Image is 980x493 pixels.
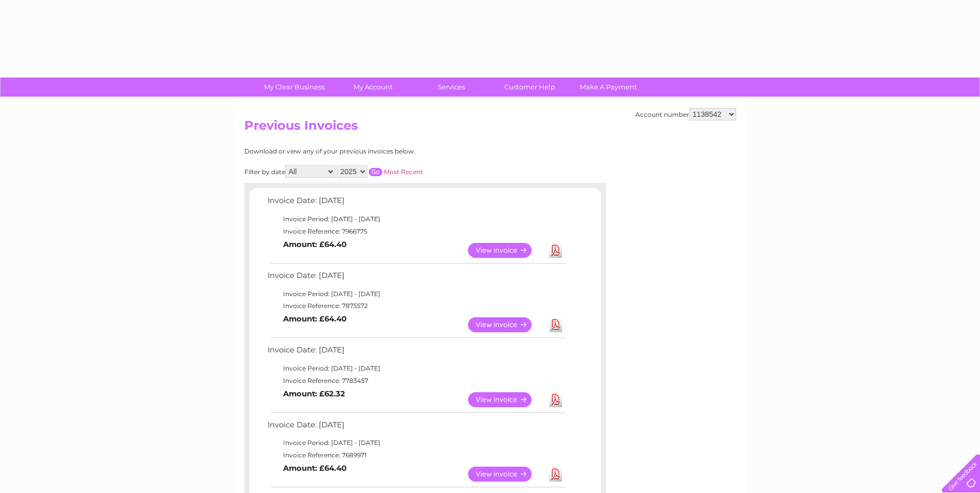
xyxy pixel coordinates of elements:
[265,213,567,225] td: Invoice Period: [DATE] - [DATE]
[468,317,544,332] a: View
[265,225,567,238] td: Invoice Reference: 7966775
[244,118,736,138] h2: Previous Invoices
[566,78,651,97] a: Make A Payment
[487,78,572,97] a: Customer Help
[549,392,562,407] a: Download
[283,240,347,249] b: Amount: £64.40
[265,300,567,312] td: Invoice Reference: 7875572
[549,317,562,332] a: Download
[635,108,736,120] div: Account number
[468,467,544,482] a: View
[549,467,562,482] a: Download
[283,314,347,323] b: Amount: £64.40
[265,269,567,288] td: Invoice Date: [DATE]
[265,362,567,375] td: Invoice Period: [DATE] - [DATE]
[283,464,347,473] b: Amount: £64.40
[244,148,516,155] div: Download or view any of your previous invoices below.
[330,78,415,97] a: My Account
[252,78,337,97] a: My Clear Business
[265,449,567,461] td: Invoice Reference: 7689971
[265,375,567,387] td: Invoice Reference: 7783457
[384,168,423,176] a: Most Recent
[283,389,345,398] b: Amount: £62.32
[549,243,562,258] a: Download
[265,343,567,362] td: Invoice Date: [DATE]
[409,78,494,97] a: Services
[244,165,516,178] div: Filter by date
[265,418,567,437] td: Invoice Date: [DATE]
[265,194,567,213] td: Invoice Date: [DATE]
[265,288,567,300] td: Invoice Period: [DATE] - [DATE]
[265,437,567,449] td: Invoice Period: [DATE] - [DATE]
[468,243,544,258] a: View
[468,392,544,407] a: View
